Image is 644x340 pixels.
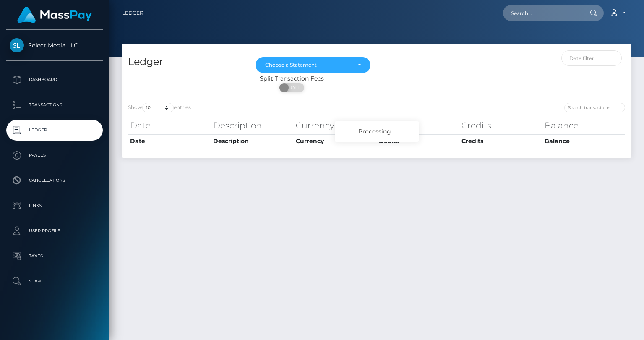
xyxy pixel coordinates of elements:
[128,117,211,134] th: Date
[6,42,103,49] span: Select Media LLC
[10,124,99,136] p: Ledger
[10,199,99,212] p: Links
[6,145,103,166] a: Payees
[211,117,294,134] th: Description
[459,134,542,148] th: Credits
[542,117,626,134] th: Balance
[17,7,92,23] img: MassPay Logo
[6,220,103,241] a: User Profile
[10,225,99,237] p: User Profile
[6,170,103,191] a: Cancellations
[564,103,625,112] input: Search transactions
[284,83,305,92] span: OFF
[561,50,622,66] input: Date filter
[10,99,99,111] p: Transactions
[265,62,351,68] div: Choose a Statement
[122,4,143,22] a: Ledger
[128,55,243,69] h4: Ledger
[335,121,419,142] div: Processing...
[459,117,542,134] th: Credits
[10,73,99,86] p: Dashboard
[294,134,377,148] th: Currency
[211,134,294,148] th: Description
[122,74,461,83] div: Split Transaction Fees
[10,275,99,288] p: Search
[503,5,582,21] input: Search...
[10,174,99,187] p: Cancellations
[128,134,211,148] th: Date
[542,134,626,148] th: Balance
[128,103,191,112] label: Show entries
[6,246,103,267] a: Taxes
[377,117,460,134] th: Debits
[6,69,103,90] a: Dashboard
[10,149,99,162] p: Payees
[142,103,174,112] select: Showentries
[10,250,99,262] p: Taxes
[6,94,103,115] a: Transactions
[256,57,370,73] button: Choose a Statement
[6,271,103,292] a: Search
[6,195,103,216] a: Links
[294,117,377,134] th: Currency
[6,120,103,141] a: Ledger
[10,38,24,52] img: Select Media LLC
